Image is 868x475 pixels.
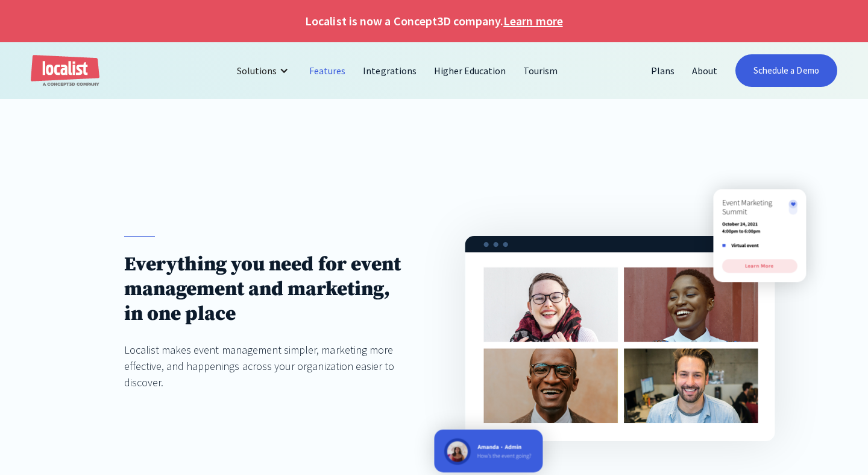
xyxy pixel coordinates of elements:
[515,56,567,85] a: Tourism
[124,342,403,391] div: Localist makes event management simpler, marketing more effective, and happenings across your org...
[228,56,301,85] div: Solutions
[354,56,425,85] a: Integrations
[31,55,99,87] a: home
[301,56,354,85] a: Features
[124,252,403,327] h1: Everything you need for event management and marketing, in one place
[735,54,837,87] a: Schedule a Demo
[684,56,726,85] a: About
[237,63,277,78] div: Solutions
[643,56,684,85] a: Plans
[426,56,515,85] a: Higher Education
[503,12,562,30] a: Learn more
